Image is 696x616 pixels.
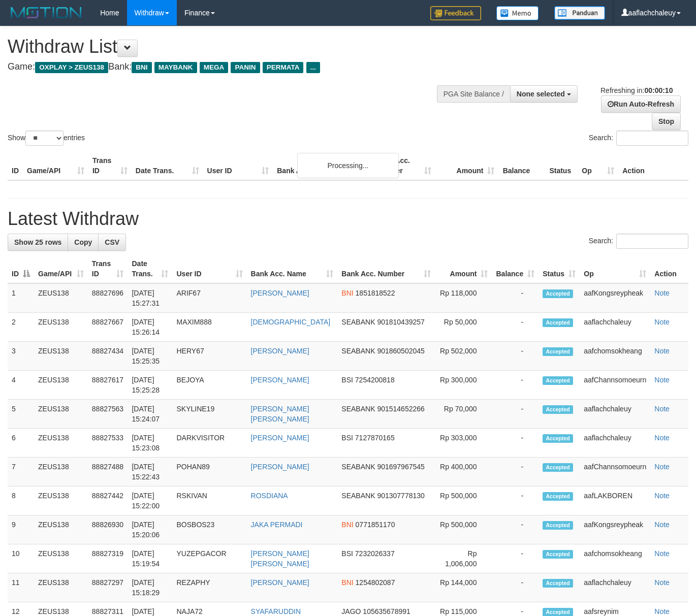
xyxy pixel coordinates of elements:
[172,487,246,515] td: RSKIVAN
[88,313,128,342] td: 88827667
[543,579,573,588] span: Accepted
[654,549,670,558] a: Note
[74,238,92,246] span: Copy
[14,238,61,246] span: Show 25 rows
[430,6,481,20] img: Feedback.jpg
[363,607,410,615] span: Copy 105635678991 to clipboard
[654,376,670,384] a: Note
[341,492,375,500] span: SEABANK
[273,151,371,180] th: Bank Acc. Name
[580,342,650,371] td: aafchomsokheang
[356,578,395,587] span: Copy 1254802087 to clipboard
[341,549,353,558] span: BSI
[172,342,246,371] td: HERY67
[650,254,688,283] th: Action
[435,371,492,400] td: Rp 300,000
[539,254,580,283] th: Status: activate to sort column ascending
[554,6,605,20] img: panduan.png
[34,371,88,400] td: ZEUS138
[251,434,309,442] a: [PERSON_NAME]
[355,549,395,558] span: Copy 7232026337 to clipboard
[88,573,128,602] td: 88827297
[435,400,492,429] td: Rp 70,000
[128,254,172,283] th: Date Trans.: activate to sort column ascending
[8,342,34,371] td: 3
[435,151,499,180] th: Amount
[251,578,309,587] a: [PERSON_NAME]
[98,234,126,251] a: CSV
[543,492,573,501] span: Accepted
[589,131,688,146] label: Search:
[652,113,681,130] a: Stop
[34,313,88,342] td: ZEUS138
[341,434,353,442] span: BSI
[377,463,424,471] span: Copy 901697967545 to clipboard
[517,90,565,98] span: None selected
[341,318,375,326] span: SEABANK
[34,573,88,602] td: ZEUS138
[654,607,670,615] a: Note
[543,463,573,472] span: Accepted
[251,521,303,529] a: JAKA PERMADI
[172,544,246,573] td: YUZEPGACOR
[580,487,650,515] td: aafLAKBOREN
[154,62,197,73] span: MAYBANK
[132,62,151,73] span: BNI
[492,515,539,544] td: -
[600,86,673,94] span: Refreshing in:
[88,544,128,573] td: 88827319
[492,371,539,400] td: -
[231,62,260,73] span: PANIN
[88,487,128,515] td: 88827442
[251,463,309,471] a: [PERSON_NAME]
[377,405,424,413] span: Copy 901514652266 to clipboard
[128,429,172,458] td: [DATE] 15:23:08
[492,283,539,313] td: -
[492,400,539,429] td: -
[341,607,361,615] span: JAGO
[247,254,338,283] th: Bank Acc. Name: activate to sort column ascending
[435,573,492,602] td: Rp 144,000
[8,371,34,400] td: 4
[34,429,88,458] td: ZEUS138
[88,515,128,544] td: 88826930
[437,85,510,103] div: PGA Site Balance /
[377,492,424,500] span: Copy 901307778130 to clipboard
[172,371,246,400] td: BEJOYA
[172,515,246,544] td: BOSBOS23
[251,376,309,384] a: [PERSON_NAME]
[578,151,618,180] th: Op
[251,347,309,355] a: [PERSON_NAME]
[356,521,395,529] span: Copy 0771851170 to clipboard
[543,521,573,530] span: Accepted
[435,342,492,371] td: Rp 502,000
[492,429,539,458] td: -
[644,86,673,94] strong: 00:00:10
[341,289,353,297] span: BNI
[88,400,128,429] td: 88827563
[251,405,309,423] a: [PERSON_NAME] [PERSON_NAME]
[492,573,539,602] td: -
[8,37,454,57] h1: Withdraw List
[105,238,119,246] span: CSV
[601,95,681,113] a: Run Auto-Refresh
[34,254,88,283] th: Game/API: activate to sort column ascending
[251,549,309,568] a: [PERSON_NAME] [PERSON_NAME]
[34,515,88,544] td: ZEUS138
[341,347,375,355] span: SEABANK
[34,544,88,573] td: ZEUS138
[172,429,246,458] td: DARKVISITOR
[263,62,304,73] span: PERMATA
[492,458,539,487] td: -
[496,6,539,20] img: Button%20Memo.svg
[580,458,650,487] td: aafChannsomoeurn
[341,521,353,529] span: BNI
[341,578,353,587] span: BNI
[88,429,128,458] td: 88827533
[580,544,650,573] td: aafchomsokheang
[580,254,650,283] th: Op: activate to sort column ascending
[654,434,670,442] a: Note
[543,376,573,385] span: Accepted
[8,62,454,72] h4: Game: Bank:
[492,342,539,371] td: -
